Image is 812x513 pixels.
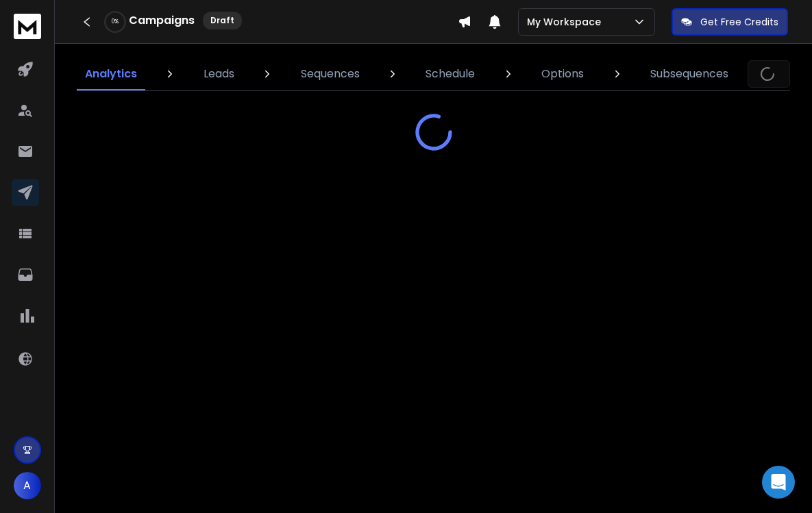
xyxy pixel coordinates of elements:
[541,66,584,82] p: Options
[301,66,360,82] p: Sequences
[700,15,778,29] p: Get Free Credits
[672,8,788,36] button: Get Free Credits
[204,66,234,82] p: Leads
[417,58,483,90] a: Schedule
[650,66,728,82] p: Subsequences
[85,66,137,82] p: Analytics
[112,18,119,26] p: 0 %
[203,12,242,29] div: Draft
[77,58,145,90] a: Analytics
[533,58,592,90] a: Options
[14,14,41,39] img: logo
[14,472,41,499] button: A
[293,58,368,90] a: Sequences
[642,58,737,90] a: Subsequences
[129,12,195,29] h1: Campaigns
[195,58,243,90] a: Leads
[527,15,606,29] p: My Workspace
[426,66,475,82] p: Schedule
[762,466,795,499] div: Open Intercom Messenger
